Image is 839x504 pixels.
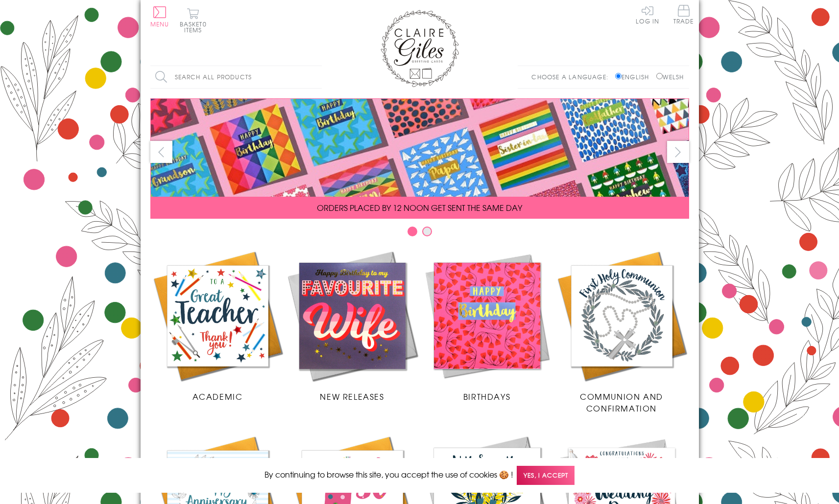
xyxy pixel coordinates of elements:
[150,6,169,27] button: Menu
[656,73,663,79] input: Welsh
[184,20,207,34] span: 0 items
[615,73,622,79] input: English
[667,141,689,163] button: next
[554,249,689,414] a: Communion and Confirmation
[517,466,575,485] span: Yes, I accept
[636,5,659,24] a: Log In
[422,227,432,236] button: Carousel Page 2
[673,5,694,26] a: Trade
[420,249,554,402] a: Birthdays
[180,8,207,33] button: Basket0 items
[531,72,613,81] p: Choose a language:
[312,66,322,88] input: Search
[656,72,684,81] label: Welsh
[580,390,663,414] span: Communion and Confirmation
[285,249,420,402] a: New Releases
[673,5,694,24] span: Trade
[150,141,172,163] button: prev
[463,390,510,402] span: Birthdays
[150,226,689,241] div: Carousel Pagination
[150,20,169,28] span: Menu
[150,66,322,88] input: Search all products
[150,249,285,402] a: Academic
[381,10,459,87] img: Claire Giles Greetings Cards
[192,390,243,402] span: Academic
[615,72,654,81] label: English
[408,227,417,236] button: Carousel Page 1 (Current Slide)
[317,202,522,213] span: ORDERS PLACED BY 12 NOON GET SENT THE SAME DAY
[320,390,384,402] span: New Releases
